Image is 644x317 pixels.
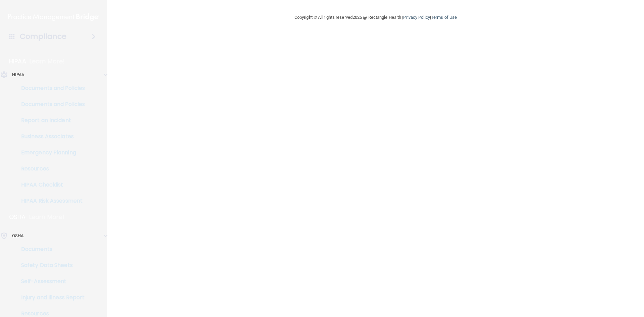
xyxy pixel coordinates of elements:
[4,85,96,92] p: Documents and Policies
[4,133,96,140] p: Business Associates
[12,232,23,240] p: OSHA
[30,57,65,65] p: Learn More!
[4,198,96,204] p: HIPAA Risk Assessment
[4,278,96,285] p: Self-Assessment
[29,213,65,221] p: Learn More!
[12,71,24,79] p: HIPAA
[253,7,498,28] div: Copyright © All rights reserved 2025 @ Rectangle Health | |
[4,181,96,188] p: HIPAA Checklist
[4,117,96,124] p: Report an Incident
[431,15,457,20] a: Terms of Use
[4,262,96,269] p: Safety Data Sheets
[4,165,96,172] p: Resources
[4,149,96,156] p: Emergency Planning
[4,101,96,108] p: Documents and Policies
[9,57,26,65] p: HIPAA
[4,246,96,253] p: Documents
[9,213,26,221] p: OSHA
[20,32,66,41] h4: Compliance
[8,10,99,24] img: PMB logo
[4,294,96,301] p: Injury and Illness Report
[403,15,430,20] a: Privacy Policy
[4,310,96,317] p: Resources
